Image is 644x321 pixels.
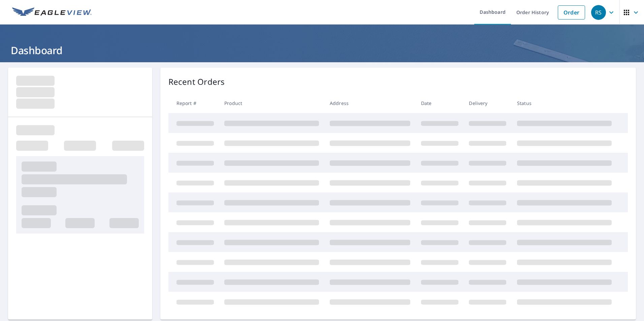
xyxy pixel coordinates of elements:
a: Order [558,5,585,20]
th: Address [324,93,416,113]
img: EV Logo [12,7,92,17]
th: Report # [168,93,219,113]
th: Status [512,93,617,113]
p: Recent Orders [168,76,225,88]
th: Product [219,93,324,113]
h1: Dashboard [8,43,636,57]
div: RS [591,5,606,20]
th: Date [416,93,464,113]
th: Delivery [463,93,512,113]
